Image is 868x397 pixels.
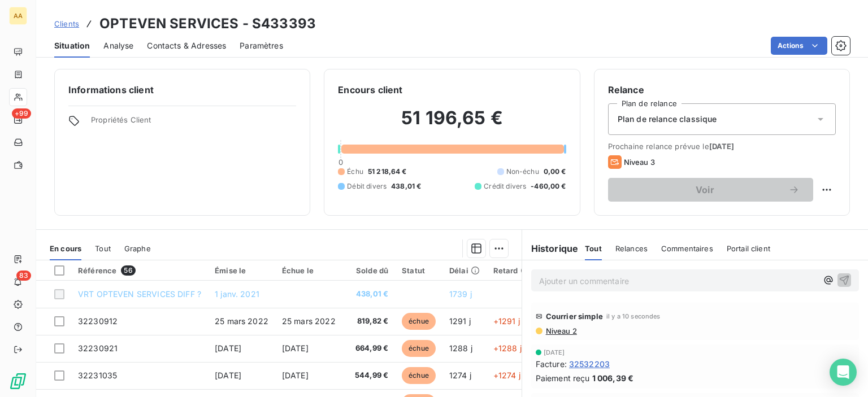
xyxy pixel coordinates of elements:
[493,266,530,275] div: Retard
[545,326,577,335] span: Niveau 2
[493,316,520,326] span: +1291 j
[338,107,566,141] h2: 51 196,65 €
[78,343,118,353] span: 32230921
[349,370,389,381] span: 544,99 €
[78,370,117,380] span: 32231035
[78,316,118,326] span: 32230912
[349,266,389,275] div: Solde dû
[402,340,436,357] span: échue
[608,83,836,97] h6: Relance
[592,372,634,384] span: 1 006,39 €
[506,167,539,177] span: Non-échu
[95,244,111,253] span: Tout
[103,40,133,51] span: Analyse
[544,167,566,177] span: 0,00 €
[99,14,316,34] h3: OPTEVEN SERVICES - S433393
[624,158,655,167] span: Niveau 3
[493,343,522,353] span: +1288 j
[338,158,343,167] span: 0
[50,244,81,253] span: En cours
[282,316,336,326] span: 25 mars 2022
[215,316,268,326] span: 25 mars 2022
[9,372,27,390] img: Logo LeanPay
[544,349,565,356] span: [DATE]
[449,289,472,299] span: 1739 j
[522,242,579,255] h6: Historique
[449,266,480,275] div: Délai
[124,244,151,253] span: Graphe
[78,265,201,276] div: Référence
[449,370,471,380] span: 1274 j
[402,367,436,384] span: échue
[215,343,241,353] span: [DATE]
[391,181,421,191] span: 438,01 €
[449,343,472,353] span: 1288 j
[349,289,389,300] span: 438,01 €
[771,37,827,55] button: Actions
[484,181,526,191] span: Crédit divers
[536,372,590,384] span: Paiement reçu
[368,167,407,177] span: 51 218,64 €
[215,370,241,380] span: [DATE]
[585,244,602,253] span: Tout
[68,83,296,97] h6: Informations client
[608,178,813,202] button: Voir
[402,313,436,330] span: échue
[615,244,648,253] span: Relances
[215,266,268,275] div: Émise le
[493,370,520,380] span: +1274 j
[709,142,735,151] span: [DATE]
[546,312,603,321] span: Courrier simple
[830,359,857,386] div: Open Intercom Messenger
[282,343,309,353] span: [DATE]
[569,358,610,370] span: 32532203
[608,142,836,151] span: Prochaine relance prévue le
[347,181,387,191] span: Débit divers
[606,313,661,320] span: il y a 10 secondes
[91,115,296,131] span: Propriétés Client
[54,19,79,28] span: Clients
[449,316,471,326] span: 1291 j
[661,244,713,253] span: Commentaires
[402,266,436,275] div: Statut
[347,167,363,177] span: Échu
[349,343,389,354] span: 664,99 €
[622,185,788,194] span: Voir
[54,18,79,29] a: Clients
[349,316,389,327] span: 819,82 €
[78,289,201,299] span: VRT OPTEVEN SERVICES DIFF ?
[618,114,717,125] span: Plan de relance classique
[338,83,402,97] h6: Encours client
[282,266,336,275] div: Échue le
[9,7,27,25] div: AA
[16,271,31,281] span: 83
[282,370,309,380] span: [DATE]
[215,289,259,299] span: 1 janv. 2021
[54,40,90,51] span: Situation
[531,181,566,191] span: -460,00 €
[147,40,226,51] span: Contacts & Adresses
[12,108,31,119] span: +99
[121,265,135,276] span: 56
[536,358,567,370] span: Facture :
[240,40,283,51] span: Paramètres
[727,244,770,253] span: Portail client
